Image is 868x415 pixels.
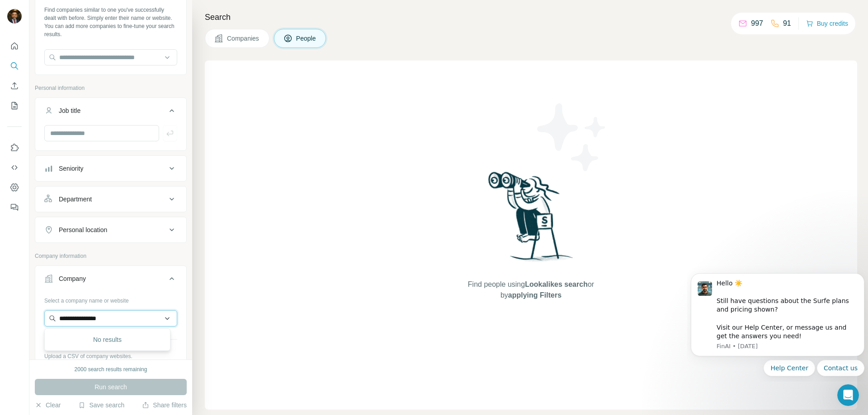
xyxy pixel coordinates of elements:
button: Personal location [35,219,186,241]
button: Quick start [7,38,22,54]
div: Company [59,274,86,283]
button: Buy credits [806,17,848,30]
img: Surfe Illustration - Woman searching with binoculars [484,169,578,270]
button: Use Surfe API [7,159,22,176]
p: 91 [783,18,791,29]
p: Company information [35,252,187,260]
div: Department [59,195,92,204]
p: Upload a CSV of company websites. [44,352,177,360]
button: Search [7,58,22,74]
button: Save search [78,401,124,410]
div: Job title [59,106,80,115]
div: Select a company name or website [44,293,177,305]
span: applying Filters [508,291,561,299]
div: Seniority [59,164,83,173]
button: Use Surfe on LinkedIn [7,140,22,156]
iframe: Intercom notifications message [687,265,868,382]
img: Surfe Illustration - Stars [531,97,613,178]
button: Company [35,268,186,293]
button: Share filters [142,401,187,410]
span: Lookalikes search [525,280,588,288]
button: Feedback [7,199,22,215]
button: Job title [35,100,186,125]
div: No results [47,331,168,349]
div: Personal location [59,225,107,234]
p: Personal information [35,84,187,92]
iframe: Intercom live chat [837,384,859,406]
span: Find people using or by [458,279,603,301]
button: Seniority [35,158,186,179]
h4: Search [205,11,857,23]
button: Department [35,188,186,210]
div: 2000 search results remaining [75,365,147,373]
button: Dashboard [7,179,22,196]
button: My lists [7,98,22,114]
button: Clear [35,401,61,410]
div: Find companies similar to one you've successfully dealt with before. Simply enter their name or w... [44,6,177,38]
p: 997 [751,18,763,29]
span: Companies [227,34,260,43]
span: People [296,34,317,43]
button: Enrich CSV [7,78,22,94]
img: Avatar [7,9,22,23]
